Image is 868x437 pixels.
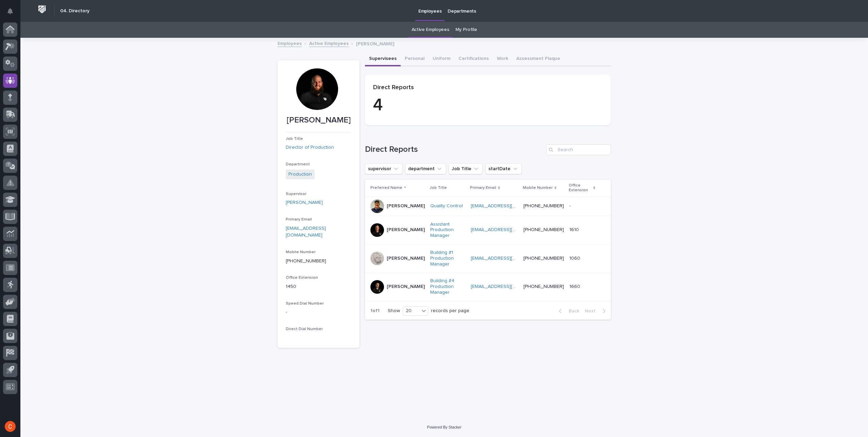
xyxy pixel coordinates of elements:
a: Production [288,171,312,178]
a: Powered By Stacker [427,425,461,429]
p: 1610 [569,226,580,233]
p: Direct Reports [373,84,603,92]
button: Notifications [3,4,17,18]
a: Building #1 Production Manager [430,250,465,267]
span: Office Extension [286,276,318,280]
button: Assessment Plaque [512,52,564,66]
button: Back [553,308,582,314]
tr: [PERSON_NAME]Assistant Production Manager [EMAIL_ADDRESS][DOMAIN_NAME] [PHONE_NUMBER]16101610 [365,216,611,244]
a: [PHONE_NUMBER] [523,204,564,208]
p: [PERSON_NAME] [387,256,425,261]
a: [EMAIL_ADDRESS][DOMAIN_NAME] [471,227,548,232]
p: - [286,309,351,316]
input: Search [546,144,611,155]
h1: Direct Reports [365,145,544,155]
a: Quality Control [430,203,463,209]
a: [EMAIL_ADDRESS][DOMAIN_NAME] [286,226,326,238]
p: [PERSON_NAME] [356,39,394,47]
span: Speed Dial Number [286,302,324,306]
p: 1450 [286,283,351,290]
button: Uniform [429,52,454,66]
p: [PERSON_NAME] [387,284,425,290]
a: [EMAIL_ADDRESS][DOMAIN_NAME] [471,284,548,289]
span: Job Title [286,137,303,141]
a: [PHONE_NUMBER] [523,256,564,261]
p: Show [388,308,400,314]
p: records per page [431,308,469,314]
p: Office Extension [569,182,591,194]
a: My Profile [455,22,477,38]
h2: 04. Directory [60,8,89,14]
p: [PERSON_NAME] [387,203,425,209]
button: Job Title [449,163,483,174]
div: 20 [403,307,419,314]
p: Primary Email [470,184,496,192]
button: Supervisees [365,52,401,66]
button: department [405,163,446,174]
p: [PERSON_NAME] [387,227,425,233]
p: 4 [373,95,603,116]
a: Building #4 Production Manager [430,278,465,295]
p: 1060 [569,254,582,261]
a: Active Employees [412,22,449,38]
span: Back [565,309,579,313]
tr: [PERSON_NAME]Quality Control [EMAIL_ADDRESS][DOMAIN_NAME] [PHONE_NUMBER]-- [365,196,611,216]
div: Notifications [9,8,17,19]
a: [EMAIL_ADDRESS][DOMAIN_NAME] [471,256,548,261]
span: Primary Email [286,217,312,222]
p: 1660 [569,282,582,290]
button: Work [493,52,512,66]
tr: [PERSON_NAME]Building #4 Production Manager [EMAIL_ADDRESS][DOMAIN_NAME] [PHONE_NUMBER]16601660 [365,273,611,301]
button: startDate [485,163,522,174]
a: Assistant Production Manager [430,222,465,239]
span: Department [286,162,310,166]
p: Job Title [430,184,447,192]
a: [PHONE_NUMBER] [523,284,564,289]
span: Supervisor [286,192,306,196]
p: Mobile Number [523,184,553,192]
button: supervisor [365,163,402,174]
button: Next [582,308,611,314]
p: [PERSON_NAME] [286,115,351,125]
img: Workspace Logo [36,3,48,16]
a: [PHONE_NUMBER] [523,227,564,232]
span: Mobile Number [286,250,316,254]
span: Next [585,309,600,313]
p: 1 of 1 [365,303,385,319]
a: [EMAIL_ADDRESS][DOMAIN_NAME] [471,204,548,208]
a: [PHONE_NUMBER] [286,259,326,263]
a: Director of Production [286,144,334,151]
a: [PERSON_NAME] [286,199,323,206]
a: Active Employees [309,39,349,47]
a: Employees [278,39,302,47]
p: Preferred Name [370,184,402,192]
tr: [PERSON_NAME]Building #1 Production Manager [EMAIL_ADDRESS][DOMAIN_NAME] [PHONE_NUMBER]10601060 [365,244,611,272]
p: - [569,202,572,209]
button: users-avatar [3,419,17,434]
button: Certifications [454,52,493,66]
button: Personal [401,52,429,66]
span: Direct Dial Number [286,327,323,331]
